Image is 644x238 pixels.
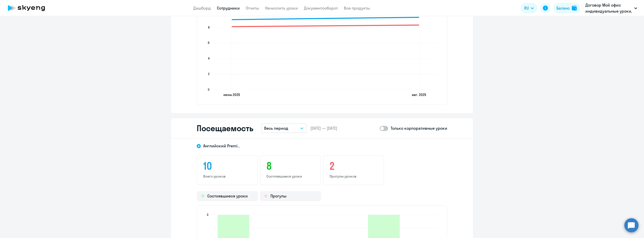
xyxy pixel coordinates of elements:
p: Весь период [264,125,288,131]
a: Сотрудники [217,6,240,11]
button: RU [521,3,537,13]
p: Всего уроков [203,174,251,179]
h3: 2 [330,160,378,172]
button: Балансbalance [553,3,580,13]
p: Договор Мой офис индивидуальные уроки, НОВЫЕ ОБЛАЧНЫЕ ТЕХНОЛОГИИ, ООО [585,2,632,14]
p: Состоявшиеся уроки [266,174,314,179]
text: 4 [208,56,210,60]
a: Документооборот [304,6,338,11]
a: Отчеты [246,6,259,11]
button: Весь период [261,123,306,133]
img: balance [572,6,577,11]
text: 2 [208,72,210,76]
p: Прогулы уроков [330,174,378,179]
a: Начислить уроки [265,6,298,11]
text: 8 [208,25,210,29]
a: Все продукты [344,6,370,11]
h3: 10 [203,160,251,172]
text: июнь 2025 [223,92,240,97]
span: [DATE] — [DATE] [310,125,337,131]
button: Договор Мой офис индивидуальные уроки, НОВЫЕ ОБЛАЧНЫЕ ТЕХНОЛОГИИ, ООО [583,2,640,14]
text: 3 [207,213,208,217]
span: RU [524,5,529,11]
span: Английский Premium [203,143,241,149]
a: Дашборд [193,6,211,11]
div: Баланс [556,5,570,11]
text: авг. 2025 [412,92,426,97]
text: 0 [208,88,210,91]
text: 6 [208,41,210,45]
h2: Посещаемость [197,123,253,133]
h3: 8 [266,160,314,172]
div: Состоявшиеся уроки [197,191,258,201]
div: Прогулы [260,191,321,201]
p: Только корпоративные уроки [391,125,447,131]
